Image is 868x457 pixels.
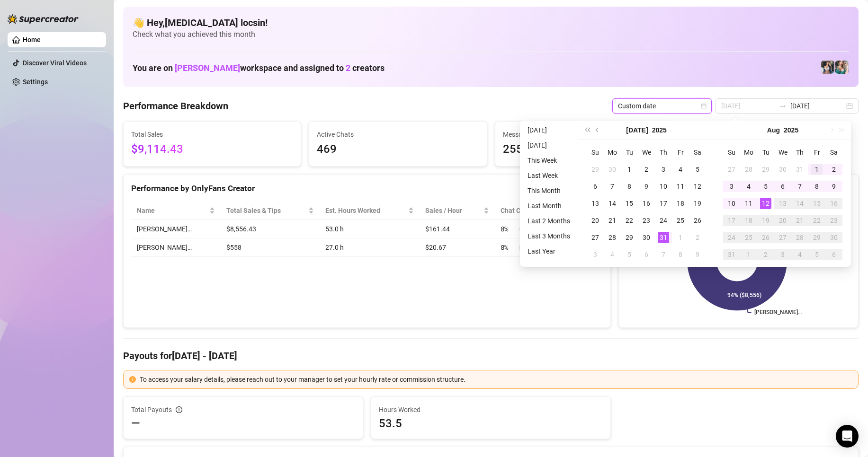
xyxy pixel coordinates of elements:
[624,215,635,226] div: 22
[740,229,757,246] td: 2025-08-25
[740,161,757,178] td: 2025-07-28
[638,195,655,212] td: 2025-07-16
[723,229,740,246] td: 2025-08-24
[23,59,87,67] a: Discover Viral Videos
[726,232,737,243] div: 24
[420,238,495,257] td: $20.67
[626,121,648,140] button: Choose a month
[777,232,788,243] div: 27
[740,178,757,195] td: 2025-08-04
[808,178,825,195] td: 2025-08-08
[743,181,754,192] div: 4
[723,161,740,178] td: 2025-07-27
[692,164,703,175] div: 5
[587,144,604,161] th: Su
[794,164,805,175] div: 31
[672,144,689,161] th: Fr
[604,212,621,229] td: 2025-07-21
[641,164,652,175] div: 2
[604,195,621,212] td: 2025-07-14
[791,229,808,246] td: 2025-08-28
[638,178,655,195] td: 2025-07-09
[618,99,706,113] span: Custom date
[774,178,791,195] td: 2025-08-06
[658,232,669,243] div: 31
[621,144,638,161] th: Tu
[821,61,834,74] img: Katy
[655,212,672,229] td: 2025-07-24
[604,178,621,195] td: 2025-07-07
[607,249,618,260] div: 4
[658,181,669,192] div: 10
[524,215,574,227] li: Last 2 Months
[131,404,172,415] span: Total Payouts
[777,249,788,260] div: 3
[621,178,638,195] td: 2025-07-08
[760,181,771,192] div: 5
[777,164,788,175] div: 30
[590,232,601,243] div: 27
[658,249,669,260] div: 7
[777,215,788,226] div: 20
[757,212,774,229] td: 2025-08-19
[757,229,774,246] td: 2025-08-26
[624,198,635,209] div: 15
[811,215,823,226] div: 22
[808,229,825,246] td: 2025-08-29
[652,121,667,140] button: Choose a year
[131,238,221,257] td: [PERSON_NAME]…
[740,212,757,229] td: 2025-08-18
[624,249,635,260] div: 5
[701,103,707,109] span: calendar
[501,205,590,216] span: Chat Conversion
[721,101,775,111] input: Start date
[638,229,655,246] td: 2025-07-30
[791,212,808,229] td: 2025-08-21
[740,246,757,263] td: 2025-09-01
[495,202,603,220] th: Chat Conversion
[133,16,849,29] h4: 👋 Hey, [MEDICAL_DATA] locsin !
[791,144,808,161] th: Th
[760,198,771,209] div: 12
[133,29,849,40] span: Check what you achieved this month
[672,161,689,178] td: 2025-07-04
[604,246,621,263] td: 2025-08-04
[607,215,618,226] div: 21
[675,164,686,175] div: 4
[524,124,574,136] li: [DATE]
[624,232,635,243] div: 29
[777,198,788,209] div: 13
[221,238,320,257] td: $558
[317,129,479,140] span: Active Chats
[740,144,757,161] th: Mo
[811,181,823,192] div: 8
[590,164,601,175] div: 29
[655,144,672,161] th: Th
[641,232,652,243] div: 30
[726,181,737,192] div: 3
[828,249,840,260] div: 6
[808,195,825,212] td: 2025-08-15
[638,161,655,178] td: 2025-07-02
[828,198,840,209] div: 16
[23,36,41,44] a: Home
[655,161,672,178] td: 2025-07-03
[726,215,737,226] div: 17
[672,195,689,212] td: 2025-07-18
[757,178,774,195] td: 2025-08-05
[590,198,601,209] div: 13
[137,205,207,216] span: Name
[675,181,686,192] div: 11
[791,178,808,195] td: 2025-08-07
[425,205,482,216] span: Sales / Hour
[524,230,574,242] li: Last 3 Months
[140,374,852,385] div: To access your salary details, please reach out to your manager to set your hourly rate or commis...
[760,249,771,260] div: 2
[723,144,740,161] th: Su
[8,14,79,24] img: logo-BBDzfeDw.svg
[757,195,774,212] td: 2025-08-12
[689,212,706,229] td: 2025-07-26
[524,246,574,257] li: Last Year
[604,229,621,246] td: 2025-07-28
[590,249,601,260] div: 3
